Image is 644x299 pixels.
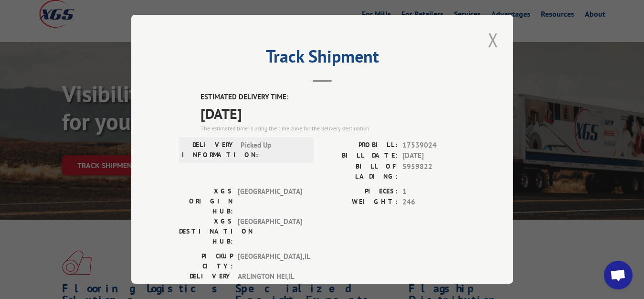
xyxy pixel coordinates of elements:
[201,103,465,124] span: [DATE]
[322,186,398,197] label: PIECES:
[402,150,465,161] span: [DATE]
[604,261,633,289] a: Open chat
[402,140,465,151] span: 17539024
[201,92,465,103] label: ESTIMATED DELIVERY TIME:
[179,186,233,216] label: XGS ORIGIN HUB:
[322,150,398,161] label: BILL DATE:
[179,50,465,68] h2: Track Shipment
[179,216,233,246] label: XGS DESTINATION HUB:
[241,140,305,160] span: Picked Up
[238,271,302,291] span: ARLINGTON HEI , IL
[485,27,501,53] button: Close modal
[322,197,398,208] label: WEIGHT:
[322,161,398,182] label: BILL OF LADING:
[238,186,302,216] span: [GEOGRAPHIC_DATA]
[182,140,236,160] label: DELIVERY INFORMATION:
[201,124,465,133] div: The estimated time is using the time zone for the delivery destination.
[238,251,302,271] span: [GEOGRAPHIC_DATA] , IL
[238,216,302,246] span: [GEOGRAPHIC_DATA]
[179,251,233,271] label: PICKUP CITY:
[402,186,465,197] span: 1
[179,271,233,291] label: DELIVERY CITY:
[402,197,465,208] span: 246
[322,140,398,151] label: PROBILL:
[402,161,465,182] span: 5959822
